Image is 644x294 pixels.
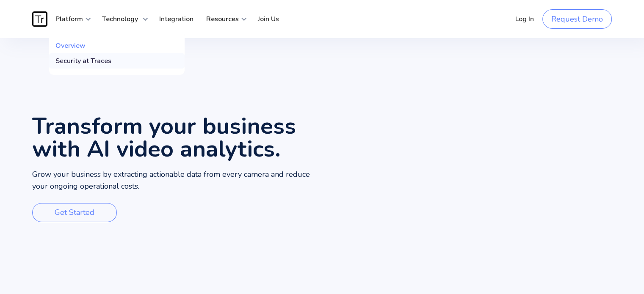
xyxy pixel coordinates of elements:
div: Security at Traces [55,57,111,65]
div: Resources [200,6,247,32]
a: Integration [153,6,200,32]
div: Overview [55,41,86,50]
nav: Platform [49,32,185,75]
strong: Technology [102,14,138,24]
img: Traces Logo [32,11,47,27]
a: Security at Traces [49,53,185,69]
a: Get Started [32,203,117,222]
a: Overview [49,38,185,53]
strong: Platform [55,14,83,24]
p: Grow your business by extracting actionable data from every camera and reduce your ongoing operat... [32,169,322,192]
div: Technology [96,6,149,32]
a: home [32,11,49,27]
a: Request Demo [542,9,612,29]
h1: Transform your business with AI video analytics. [32,115,322,160]
div: Platform [49,6,91,32]
a: Join Us [252,6,285,32]
a: Log In [509,6,540,32]
strong: Resources [206,14,239,24]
